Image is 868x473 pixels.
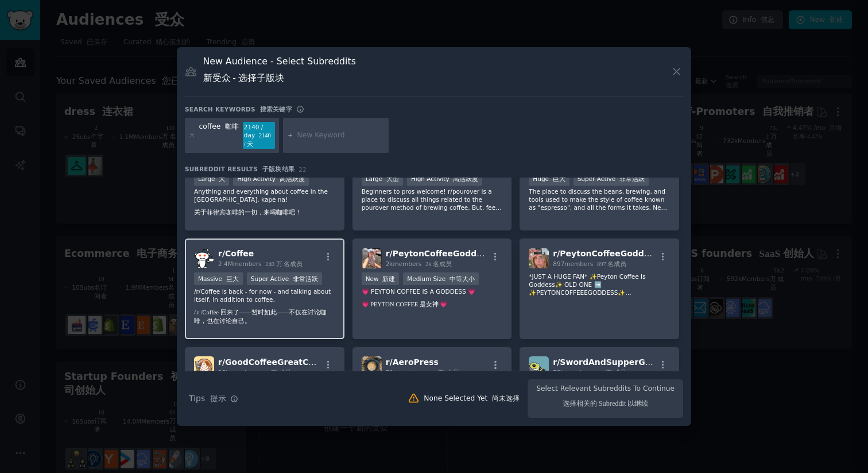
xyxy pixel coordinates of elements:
img: GoodCoffeeGreatCoffee [194,356,214,376]
span: r/ Coffee [218,249,254,258]
button: Tips 提示 [185,389,242,409]
font: 新受众 - 选择子版块 [203,73,284,83]
div: New [362,272,400,285]
font: 中等大小 [449,276,475,282]
font: 非常活跃 [293,276,318,282]
img: Coffee [194,248,214,268]
span: r/ PeytonCoffeeGoddess2 [553,249,664,258]
font: 240 万 名成员 [265,261,303,267]
img: SwordAndSupperGame [529,356,549,376]
font: 7.3 万 成员 [596,370,626,376]
span: 25k members [218,369,291,376]
span: 22 [299,166,307,173]
img: AeroPress [362,356,382,376]
h3: Search keywords [185,105,292,114]
div: Super Active [247,272,322,285]
div: Huge [529,173,569,186]
font: 子版块结果 [262,166,294,172]
font: 7.1 万 成员 [429,370,459,376]
div: Massive [194,272,243,285]
font: 尚未选择 [492,394,520,402]
span: 2k members [386,260,452,267]
p: Anything and everything about coffee in the [GEOGRAPHIC_DATA], kape na! [194,187,335,221]
div: coffee [199,122,239,149]
span: r/ GoodCoffeeGreatCoffee [218,357,331,367]
img: PeytonCoffeeGoddess2 [529,248,549,268]
font: 大型 [386,176,399,182]
span: Subreddit Results [185,165,294,174]
font: 高活跃度 [280,176,305,182]
div: Super Active [573,173,649,186]
font: 大 [219,176,225,182]
span: 2.4M members [218,260,303,267]
span: Tips [189,393,226,405]
span: r/ PeytonCoffeeGoddess [386,249,492,258]
p: The place to discuss the beans, brewing, and tools used to make the style of coffee known as "esp... [529,187,670,211]
p: *JUST A HUGE FAN* ✨️Peyton Coffee Is Goddess✨️ OLD ONE ➡️ ✨️PEYTONCOFFEEEGODDESS✨️ [529,272,670,297]
span: 897 members [553,260,626,267]
font: 巨大 [553,176,565,182]
font: 关于菲律宾咖啡的一切，来喝咖啡吧！ [194,209,301,216]
font: / r /Coffee 回来了——暂时如此——不仅在讨论咖啡，也在讨论自己。 [194,309,327,324]
span: r/ SwordAndSupperGame [553,357,664,367]
span: r/ AeroPress [386,357,439,367]
font: 2140 / 天 [244,132,271,147]
font: 巨大 [226,276,239,282]
font: 非常活跃 [619,176,645,182]
div: Large [194,173,229,186]
font: 897 名成员 [597,261,626,267]
font: 咖啡 [225,122,239,130]
div: High Activity [407,173,482,186]
div: Large [362,173,403,186]
div: High Activity [233,173,308,186]
p: 💗 PEYTON COFFEE IS A GODDESS 💗 [362,287,503,313]
div: 2140 / day [243,122,275,149]
div: Medium Size [403,272,479,285]
font: 2k 名成员 [425,261,452,267]
input: New Keyword [297,130,385,141]
font: 💗 PEYTON COFFEE 是女神 💗 [362,301,448,307]
h3: New Audience - Select Subreddits [203,55,356,89]
span: 71k members [386,369,459,376]
font: 新建 [382,276,395,282]
font: 2.5 万 成员 [262,370,291,376]
p: Beginners to pros welcome! r/pourover is a place to discuss all things related to the pourover me... [362,187,503,211]
p: /r/Coffee is back - for now - and talking about itself, in addition to coffee. [194,287,335,330]
img: PeytonCoffeeGoddess [362,248,382,268]
span: 73k members [553,369,626,376]
div: None Selected Yet [424,394,520,404]
font: 提示 [210,394,226,403]
font: 搜索关键字 [260,106,292,113]
font: 高活跃度 [453,176,478,182]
